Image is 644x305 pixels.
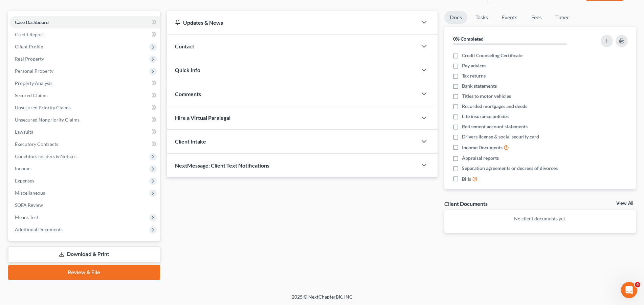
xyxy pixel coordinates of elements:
span: Secured Claims [15,92,47,98]
span: Income Documents [462,144,503,151]
span: Case Dashboard [15,19,49,25]
a: Timer [550,11,574,24]
a: Tasks [470,11,493,24]
a: Unsecured Nonpriority Claims [9,114,160,126]
a: Download & Print [8,246,160,262]
span: Income [15,166,30,171]
span: Tax returns [462,72,486,79]
a: Credit Report [9,28,160,41]
span: SOFA Review [15,202,43,208]
span: Titles to motor vehicles [462,93,511,100]
p: No client documents yet. [450,215,630,222]
span: Credit Counseling Certificate [462,52,523,59]
div: Client Documents [444,200,488,207]
span: Retirement account statements [462,123,528,130]
span: Contact [175,43,194,49]
a: Fees [526,11,547,24]
span: Quick Info [175,67,200,73]
span: Executory Contracts [15,141,58,147]
a: Docs [444,11,467,24]
span: Appraisal reports [462,155,499,161]
a: SOFA Review [9,199,160,211]
span: Expenses [15,178,34,183]
span: Unsecured Nonpriority Claims [15,117,80,123]
a: Case Dashboard [9,16,160,28]
span: Pay advices [462,62,486,69]
span: Codebtors Insiders & Notices [15,153,76,159]
a: Secured Claims [9,89,160,102]
span: Unsecured Priority Claims [15,105,71,110]
span: Comments [175,91,201,97]
span: NextMessage: Client Text Notifications [175,162,269,169]
span: Bank statements [462,83,497,89]
span: 4 [635,282,640,287]
a: Executory Contracts [9,138,160,150]
a: View All [616,201,633,206]
a: Review & File [8,265,160,280]
span: Hire a Virtual Paralegal [175,114,230,121]
a: Property Analysis [9,77,160,89]
span: Drivers license & social security card [462,133,539,140]
a: Unsecured Priority Claims [9,102,160,114]
div: Updates & News [175,19,409,26]
span: Bills [462,176,471,182]
a: Events [496,11,523,24]
span: Means Test [15,214,38,220]
span: Client Profile [15,44,43,49]
a: Lawsuits [9,126,160,138]
span: Life insurance policies [462,113,509,120]
span: Separation agreements or decrees of divorces [462,165,558,172]
span: Miscellaneous [15,190,45,196]
span: Lawsuits [15,129,33,135]
span: Credit Report [15,31,44,37]
span: Property Analysis [15,80,52,86]
span: Recorded mortgages and deeds [462,103,527,110]
span: Personal Property [15,68,53,74]
span: Additional Documents [15,226,63,232]
span: Client Intake [175,138,206,145]
strong: 0% Completed [453,36,484,42]
span: Real Property [15,56,44,62]
iframe: Intercom live chat [621,282,637,298]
